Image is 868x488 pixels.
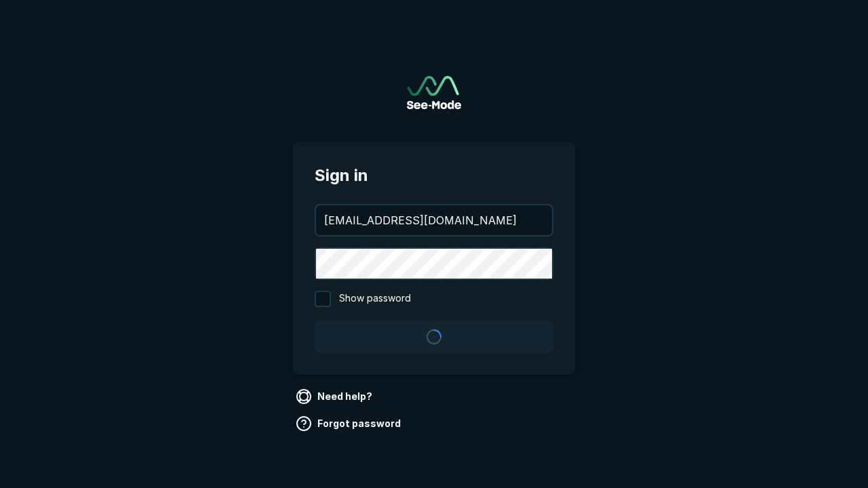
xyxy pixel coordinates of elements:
a: Go to sign in [407,76,461,109]
img: See-Mode Logo [407,76,461,109]
span: Show password [339,291,411,307]
span: Sign in [315,163,553,188]
a: Need help? [293,386,378,407]
input: your@email.com [316,205,552,235]
a: Forgot password [293,413,406,434]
